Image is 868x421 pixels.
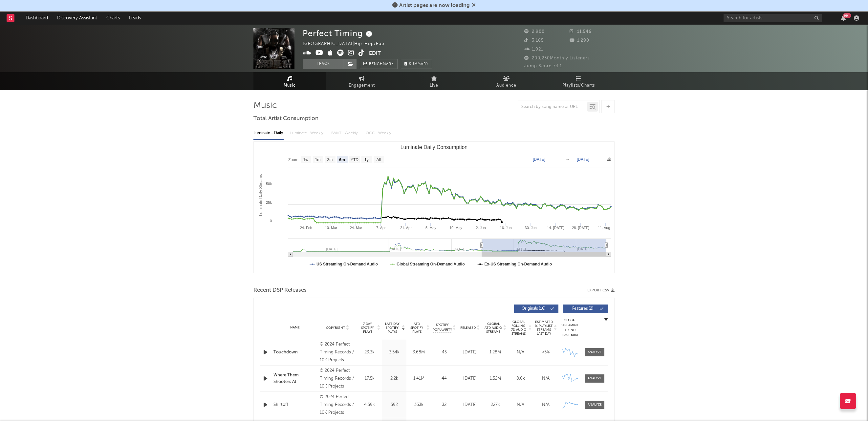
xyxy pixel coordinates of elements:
div: <5% [535,349,557,356]
a: Audience [470,72,542,90]
div: Luminate - Daily [253,128,284,139]
text: US Streaming On-Demand Audio [316,262,378,266]
text: 24. Feb [300,226,312,230]
span: 3,165 [524,38,544,43]
span: 1,290 [570,38,589,43]
text: → [566,157,570,162]
div: Global Streaming Trend (Last 60D) [560,318,580,338]
a: Live [398,72,470,90]
text: 3m [327,158,333,162]
span: Summary [409,62,428,66]
span: Recent DSP Releases [253,286,307,294]
div: [DATE] [459,375,481,382]
span: ATD Spotify Plays [408,322,425,334]
text: 25k [266,200,272,204]
text: Luminate Daily Streams [258,174,263,216]
div: [GEOGRAPHIC_DATA] | Hip-Hop/Rap [303,40,392,48]
div: 1.52M [484,375,506,382]
span: Audience [496,82,516,90]
a: Touchdown [273,349,316,356]
div: Name [273,325,316,330]
span: Released [460,326,476,330]
span: Artist pages are now loading [399,3,470,8]
div: 99 + [843,13,851,18]
div: N/A [535,375,557,382]
button: Export CSV [587,288,615,292]
div: Perfect Timing [303,28,374,39]
text: [DATE] [533,157,545,162]
span: Jump Score: 73.1 [524,64,562,68]
text: 30. Jun [525,226,537,230]
div: © 2024 Perfect Timing Records / 10K Projects [320,367,356,390]
div: 8.6k [510,375,532,382]
button: Features(2) [563,305,608,313]
span: Global ATD Audio Streams [484,322,502,334]
text: 1w [303,158,309,162]
a: Charts [102,11,124,25]
a: Leads [124,11,145,25]
text: 24. Mar [350,226,362,230]
a: Music [253,72,326,90]
text: Zoom [288,158,298,162]
div: 1.41M [408,375,429,382]
button: 99+ [841,15,846,21]
div: 3.54k [383,349,405,356]
svg: Luminate Daily Consumption [254,142,614,273]
span: Estimated % Playlist Streams Last Day [535,320,553,336]
span: Playlists/Charts [562,82,595,90]
text: All [376,158,380,162]
text: 19. May [449,226,463,230]
text: Global Streaming On-Demand Audio [397,262,465,266]
span: Spotify Popularity [433,323,452,332]
div: 2.2k [383,375,405,382]
div: © 2024 Perfect Timing Records / 10K Projects [320,341,356,364]
span: Music [284,82,296,90]
text: 0 [270,219,272,223]
span: Benchmark [369,60,394,68]
input: Search by song name or URL [518,104,587,110]
a: Playlists/Charts [542,72,615,90]
text: 2. Jun [476,226,486,230]
text: 28. [DATE] [572,226,589,230]
text: 5. May [425,226,437,230]
span: Copyright [326,326,345,330]
text: YTD [351,158,358,162]
text: Ex-US Streaming On-Demand Audio [485,262,552,266]
span: Engagement [349,82,375,90]
text: 21. Apr [400,226,412,230]
span: Total Artist Consumption [253,115,318,123]
div: 45 [433,349,456,356]
div: 44 [433,375,456,382]
text: 10. Mar [325,226,337,230]
a: Shirtoff [273,402,316,408]
div: 1.28M [484,349,506,356]
div: N/A [510,349,532,356]
span: Originals ( 16 ) [518,307,549,311]
span: Dismiss [472,3,476,8]
text: Luminate Daily Consumption [401,144,468,150]
div: © 2024 Perfect Timing Records / 10K Projects [320,393,356,417]
text: 7. Apr [376,226,386,230]
a: Where Them Shooters At [273,372,316,385]
a: Engagement [326,72,398,90]
div: 592 [383,402,405,408]
div: N/A [535,402,557,408]
text: 14. [DATE] [547,226,564,230]
input: Search for artists [724,14,822,22]
div: [DATE] [459,349,481,356]
div: 227k [484,402,506,408]
a: Discovery Assistant [53,11,102,25]
a: Dashboard [21,11,53,25]
text: 11. Aug [598,226,610,230]
text: 1m [315,158,321,162]
button: Edit [369,50,381,58]
span: Features ( 2 ) [568,307,598,311]
text: 50k [266,182,272,186]
span: 2,900 [524,30,545,34]
div: 32 [433,402,456,408]
div: [DATE] [459,402,481,408]
a: Benchmark [360,59,398,69]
